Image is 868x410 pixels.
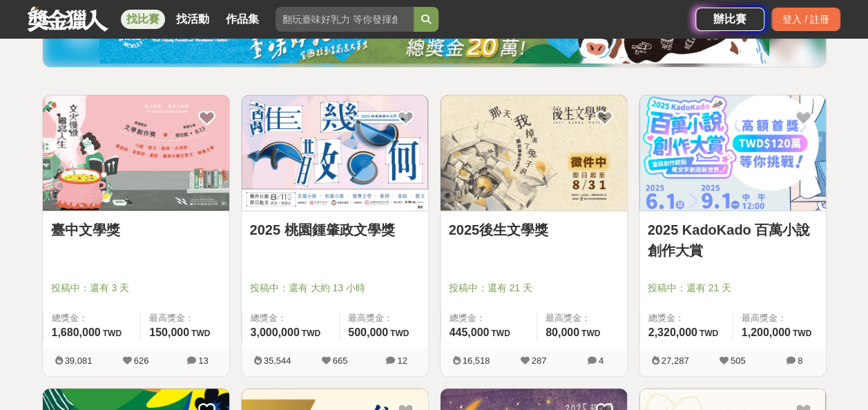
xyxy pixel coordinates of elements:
a: 找活動 [171,10,215,29]
span: 8 [798,355,802,366]
span: 1,200,000 [742,326,791,338]
a: 2025 KadoKado 百萬小說創作大賞 [648,219,818,261]
img: Cover Image [43,95,229,211]
span: 總獎金： [648,311,724,325]
span: TWD [103,329,122,338]
span: 80,000 [546,326,579,338]
span: 500,000 [348,326,388,338]
span: 445,000 [450,326,490,338]
span: 最高獎金： [348,311,419,325]
span: 最高獎金： [149,311,220,325]
span: 3,000,000 [251,326,300,338]
span: 13 [198,355,208,366]
span: 150,000 [149,326,189,338]
a: 臺中文學獎 [51,219,221,240]
span: 最高獎金： [546,311,619,325]
a: 辦比賽 [695,8,764,31]
a: 作品集 [220,10,264,29]
span: 16,518 [463,355,490,366]
span: 總獎金： [450,311,528,325]
span: 665 [333,355,348,366]
span: 35,544 [264,355,291,366]
span: TWD [302,329,320,338]
span: 505 [731,355,746,366]
span: TWD [390,329,409,338]
a: Cover Image [441,95,627,211]
span: 4 [599,355,604,366]
a: Cover Image [242,95,428,211]
a: Cover Image [43,95,229,211]
span: TWD [793,329,811,338]
span: 總獎金： [251,311,331,325]
span: 287 [532,355,547,366]
a: Cover Image [639,95,826,211]
span: 1,680,000 [52,326,101,338]
a: 2025 桃園鍾肇政文學獎 [250,219,420,240]
span: 總獎金： [52,311,133,325]
img: Cover Image [441,95,627,211]
span: TWD [191,329,210,338]
span: 投稿中：還有 3 天 [51,281,221,295]
span: 投稿中：還有 21 天 [648,281,818,295]
a: 2025後生文學獎 [449,219,619,240]
div: 登入 / 註冊 [771,8,840,31]
img: Cover Image [242,95,428,211]
span: 39,081 [65,355,93,366]
input: 翻玩臺味好乳力 等你發揮創意！ [276,7,414,32]
span: 投稿中：還有 21 天 [449,281,619,295]
span: 投稿中：還有 大約 13 小時 [250,281,420,295]
span: 2,320,000 [648,326,697,338]
span: 27,287 [662,355,689,366]
span: 12 [397,355,407,366]
img: Cover Image [639,95,826,211]
span: TWD [491,329,510,338]
a: 找比賽 [121,10,165,29]
span: 最高獎金： [742,311,818,325]
span: TWD [581,329,600,338]
span: TWD [700,329,718,338]
span: 626 [134,355,149,366]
